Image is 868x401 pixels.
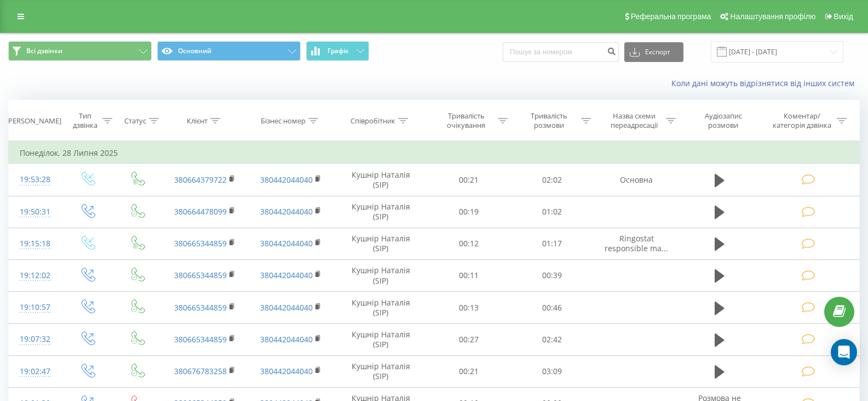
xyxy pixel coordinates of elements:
a: 380442044040 [260,238,313,248]
span: Вихід [834,12,853,21]
a: 380442044040 [260,174,313,185]
div: 19:12:02 [20,265,51,286]
span: Всі дзвінки [26,47,62,55]
div: 19:53:28 [20,169,51,190]
td: 00:13 [427,292,510,324]
td: 02:42 [510,324,594,355]
a: 380664478099 [174,206,227,217]
span: Налаштування профілю [730,12,815,21]
div: Бізнес номер [261,116,306,126]
div: Тип дзвінка [71,111,99,130]
a: Коли дані можуть відрізнятися вiд інших систем [671,78,860,88]
div: Коментар/категорія дзвінка [770,111,834,130]
td: Кушнір Наталія (SIP) [334,228,427,259]
div: Співробітник [350,116,395,126]
div: Тривалість очікування [437,111,495,130]
td: Понеділок, 28 Липня 2025 [9,142,860,164]
span: Реферальна програма [631,12,711,21]
div: 19:50:31 [20,201,51,223]
div: 19:15:18 [20,233,51,255]
a: 380665344859 [174,238,227,248]
a: 380442044040 [260,206,313,217]
button: Графік [306,41,369,61]
td: 00:46 [510,292,594,324]
a: 380665344859 [174,270,227,280]
div: [PERSON_NAME] [6,116,61,126]
button: Експорт [624,42,683,62]
td: 02:02 [510,164,594,196]
div: Аудіозапис розмови [689,111,757,130]
div: Статус [124,116,146,126]
div: Клієнт [187,116,208,126]
a: 380442044040 [260,270,313,280]
td: Кушнір Наталія (SIP) [334,259,427,291]
td: Кушнір Наталія (SIP) [334,324,427,355]
td: 01:17 [510,228,594,259]
td: 01:02 [510,196,594,228]
div: 19:07:32 [20,329,51,350]
a: 380664379722 [174,174,227,185]
td: 00:11 [427,259,510,291]
td: 03:09 [510,355,594,387]
div: 19:02:47 [20,361,51,382]
td: Кушнір Наталія (SIP) [334,292,427,324]
a: 380442044040 [260,334,313,344]
div: 19:10:57 [20,297,51,318]
button: Всі дзвінки [8,41,152,61]
button: Основний [157,41,301,61]
a: 380665344859 [174,334,227,344]
a: 380442044040 [260,302,313,313]
td: 00:21 [427,164,510,196]
div: Open Intercom Messenger [831,339,857,365]
div: Назва схеми переадресації [605,111,663,130]
td: 00:12 [427,228,510,259]
td: 00:19 [427,196,510,228]
td: Кушнір Наталія (SIP) [334,164,427,196]
a: 380442044040 [260,366,313,376]
td: Кушнір Наталія (SIP) [334,355,427,387]
td: Основна [593,164,680,196]
span: Ringostat responsible ma... [605,233,668,253]
input: Пошук за номером [503,42,619,62]
td: 00:21 [427,355,510,387]
td: Кушнір Наталія (SIP) [334,196,427,228]
span: Графік [327,47,349,55]
div: Тривалість розмови [520,111,578,130]
a: 380665344859 [174,302,227,313]
td: 00:27 [427,324,510,355]
a: 380676783258 [174,366,227,376]
td: 00:39 [510,259,594,291]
